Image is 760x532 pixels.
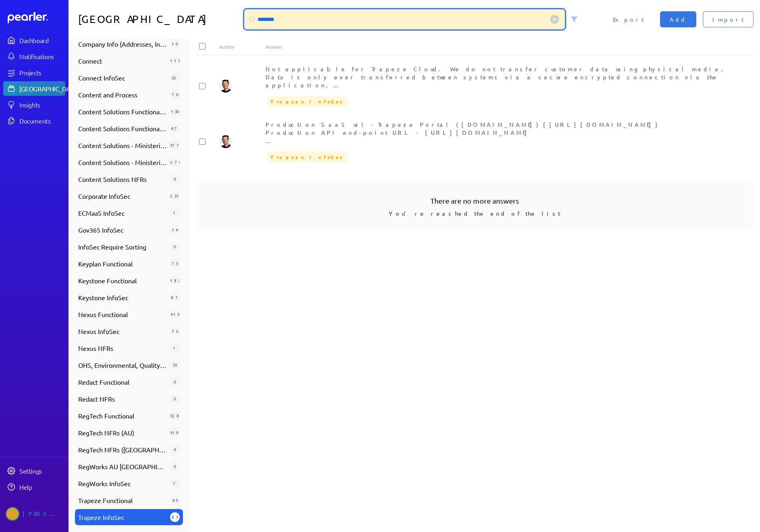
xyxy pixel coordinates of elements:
[19,117,64,125] div: Documents
[170,512,180,522] div: 95
[3,97,65,112] a: Insights
[78,394,167,404] span: Redact NFRs
[170,174,180,184] div: 0
[19,52,64,60] div: Notifications
[170,293,180,302] div: 81
[170,259,180,268] div: 75
[19,85,79,93] div: [GEOGRAPHIC_DATA]
[19,467,64,475] div: Settings
[78,445,167,454] span: RegTech NFRs ([GEOGRAPHIC_DATA])
[78,90,167,99] span: Content and Process
[170,394,180,404] div: 0
[209,206,741,218] p: You're reached the end of the list
[3,33,65,47] a: Dashboard
[613,15,644,23] span: Export
[78,39,167,49] span: Company Info (Addresses, Insurance, etc)
[170,326,180,336] div: 70
[78,478,167,488] span: RegWorks InfoSec
[170,208,180,218] div: 1
[3,113,65,128] a: Documents
[19,36,64,44] div: Dashboard
[219,135,232,148] img: James Layton
[19,483,64,491] div: Help
[78,309,167,319] span: Nexus Functional
[78,107,167,116] span: Content Solutions Functional (Review)
[170,157,180,167] div: 270
[78,377,167,387] span: Redact Functional
[170,140,180,150] div: 377
[78,428,167,437] span: RegTech NFRs (AU)
[170,39,180,49] div: 10
[267,96,349,107] span: Trapeze InfoSec
[78,411,167,421] span: RegTech Functional
[3,81,65,96] a: [GEOGRAPHIC_DATA]
[170,107,180,116] div: 130
[78,191,167,201] span: Corporate InfoSec
[170,90,180,99] div: 70
[6,507,19,521] img: Scott Hay
[170,191,180,201] div: 237
[170,495,180,505] div: 63
[170,56,180,66] div: 115
[170,225,180,235] div: 14
[78,225,167,235] span: Gov365 InfoSec
[219,43,266,50] div: Author
[170,124,180,133] div: 67
[78,326,167,336] span: Nexus InfoSec
[170,73,180,82] div: 32
[78,157,167,167] span: Content Solutions - Ministerials - Non Functional
[19,101,64,109] div: Insights
[3,464,65,478] a: Settings
[78,73,167,82] span: Connect InfoSec
[78,56,167,66] span: Connect
[78,10,241,29] h1: [GEOGRAPHIC_DATA]
[78,495,167,505] span: Trapeze Functional
[670,15,687,23] span: Add
[78,343,167,353] span: Nexus NFRs
[78,293,167,302] span: Keystone InfoSec
[78,174,167,184] span: Content Solutions NFRs
[78,242,167,252] span: InfoSec Require Sorting
[78,140,167,150] span: Content Solutions - Ministerials - Functional
[78,462,167,471] span: RegWorks AU [GEOGRAPHIC_DATA]
[170,242,180,252] div: 0
[603,11,654,27] button: Export
[3,480,65,494] a: Help
[209,195,741,206] h3: There are no more answers
[78,208,167,218] span: ECMaaS InfoSec
[170,343,180,353] div: 1
[170,377,180,387] div: 0
[78,360,167,370] span: OHS, Environmental, Quality, Ethical Dealings
[3,65,65,80] a: Projects
[78,276,167,285] span: Keystone Functional
[170,428,180,437] div: 319
[660,11,696,27] button: Add
[703,11,754,27] button: Import
[266,43,730,50] div: Answer
[3,49,65,64] a: Notifications
[78,512,167,522] span: Trapeze InfoSec
[170,309,180,319] div: 415
[170,276,180,285] div: 182
[170,360,180,370] div: 53
[712,15,744,23] span: Import
[219,80,232,93] img: James Layton
[3,504,65,524] a: Scott Hay's photo[PERSON_NAME]
[23,507,63,521] div: [PERSON_NAME]
[170,478,180,488] div: 7
[8,12,65,23] a: Dashboard
[19,68,64,76] div: Projects
[266,65,728,105] span: Not applicable for Trapeze Cloud. We do not transfer customer data using physical media. Data is ...
[267,152,349,162] span: Trapeze InfoSec
[266,121,662,170] span: Production SaaS url - Trapeze Portal ([DOMAIN_NAME]) [[URL][DOMAIN_NAME]] Production API end-poin...
[170,462,180,471] div: 0
[170,411,180,421] div: 528
[78,259,167,268] span: Keyplan Functional
[170,445,180,454] div: 4
[78,124,167,133] span: Content Solutions Functional w/Images (Old _ For Review)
